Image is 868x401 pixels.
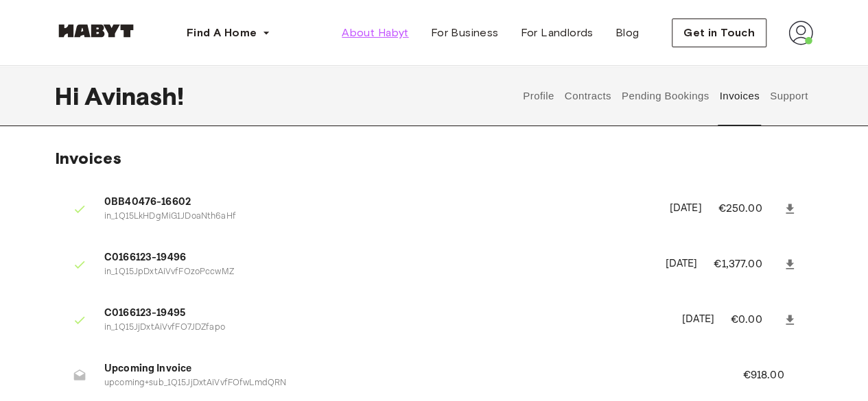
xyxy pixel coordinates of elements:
[520,25,593,41] span: For Landlords
[665,256,697,272] p: [DATE]
[620,66,711,126] button: Pending Bookings
[104,195,653,210] span: 0BB40476-16602
[742,367,802,384] p: €918.00
[104,210,653,223] p: in_1Q15LkHDgMiG1JDoaNth6aHf
[682,312,714,328] p: [DATE]
[55,82,84,110] span: Hi
[615,25,640,41] span: Blog
[718,201,780,217] p: €250.00
[518,66,813,126] div: user profile tabs
[718,66,761,126] button: Invoices
[672,19,766,47] button: Get in Touch
[55,24,137,38] img: Habyt
[509,19,604,47] a: For Landlords
[670,201,702,217] p: [DATE]
[55,148,121,168] span: Invoices
[683,25,755,41] span: Get in Touch
[104,306,666,321] span: C0166123-19495
[563,66,613,126] button: Contracts
[331,19,419,47] a: About Habyt
[605,19,650,47] a: Blog
[714,256,780,273] p: €1,377.00
[104,377,709,390] p: upcoming+sub_1Q15JjDxtAiVvfFOfwLmdQRN
[731,312,780,328] p: €0.00
[420,19,510,47] a: For Business
[104,266,648,279] p: in_1Q15JpDxtAiVvfFOzoPccwMZ
[431,25,499,41] span: For Business
[104,250,648,266] span: C0166123-19496
[788,21,813,45] img: avatar
[176,19,281,47] button: Find A Home
[187,25,257,41] span: Find A Home
[521,66,556,126] button: Profile
[768,66,810,126] button: Support
[104,361,709,377] span: Upcoming Invoice
[342,25,408,41] span: About Habyt
[84,82,184,110] span: Avinash !
[104,321,666,335] p: in_1Q15JjDxtAiVvfFO7JDZfapo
